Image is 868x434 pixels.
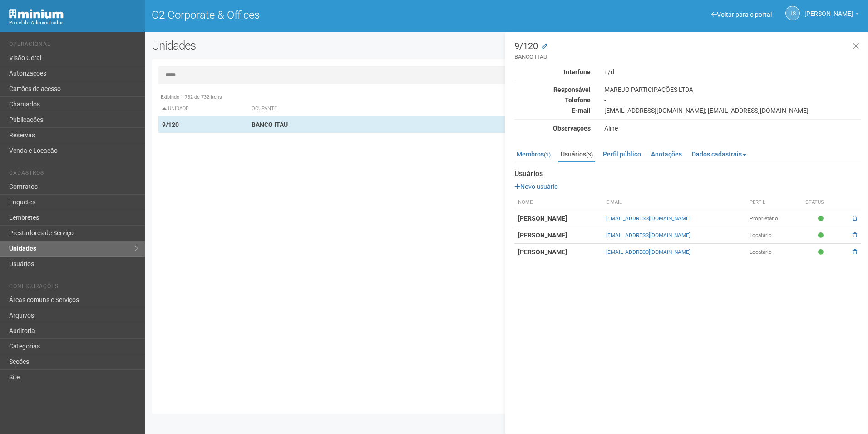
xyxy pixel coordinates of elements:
[649,147,684,161] a: Anotações
[508,68,597,76] div: Interfone
[158,101,248,116] th: Unidade: activate to sort column descending
[9,283,138,293] li: Configurações
[597,68,868,76] div: n/d
[514,53,861,61] small: BANCO ITAU
[690,147,749,161] a: Dados cadastrais
[9,19,138,27] div: Painel do Administrador
[508,106,597,115] div: E-mail
[9,9,64,19] img: Minium
[597,124,868,132] div: Aline
[514,147,553,161] a: Membros(1)
[558,147,595,162] a: Usuários(3)
[818,232,826,239] span: Ativo
[518,248,567,256] strong: [PERSON_NAME]
[746,244,802,261] td: Locatário
[514,183,558,190] a: Novo usuário
[785,6,800,20] a: JS
[158,93,854,101] div: Exibindo 1-732 de 732 itens
[152,9,500,21] h1: O2 Corporate & Offices
[9,170,138,179] li: Cadastros
[586,151,593,158] small: (3)
[508,124,597,132] div: Observações
[542,42,547,51] a: Modificar a unidade
[804,1,853,17] span: Jeferson Souza
[746,210,802,227] td: Proprietário
[818,215,826,222] span: Ativo
[152,39,439,52] h2: Unidades
[508,86,597,94] div: Responsável
[597,106,868,115] div: [EMAIL_ADDRESS][DOMAIN_NAME]; [EMAIL_ADDRESS][DOMAIN_NAME]
[252,121,288,128] strong: BANCO ITAU
[518,215,567,222] strong: [PERSON_NAME]
[606,249,690,255] a: [EMAIL_ADDRESS][DOMAIN_NAME]
[602,195,746,210] th: E-mail
[818,248,826,256] span: Ativo
[597,96,868,104] div: -
[508,96,597,104] div: Telefone
[746,227,802,244] td: Locatário
[248,101,555,116] th: Ocupante: activate to sort column ascending
[162,121,179,128] strong: 9/120
[804,11,859,19] a: [PERSON_NAME]
[518,232,567,239] strong: [PERSON_NAME]
[601,147,643,161] a: Perfil público
[544,151,551,158] small: (1)
[514,170,861,178] strong: Usuários
[746,195,802,210] th: Perfil
[711,11,772,18] a: Voltar para o portal
[802,195,842,210] th: Status
[9,41,138,50] li: Operacional
[514,41,861,61] h3: 9/120
[597,86,868,94] div: MAREJO PARTICIPAÇÕES LTDA
[514,195,602,210] th: Nome
[606,215,690,222] a: [EMAIL_ADDRESS][DOMAIN_NAME]
[606,232,690,238] a: [EMAIL_ADDRESS][DOMAIN_NAME]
